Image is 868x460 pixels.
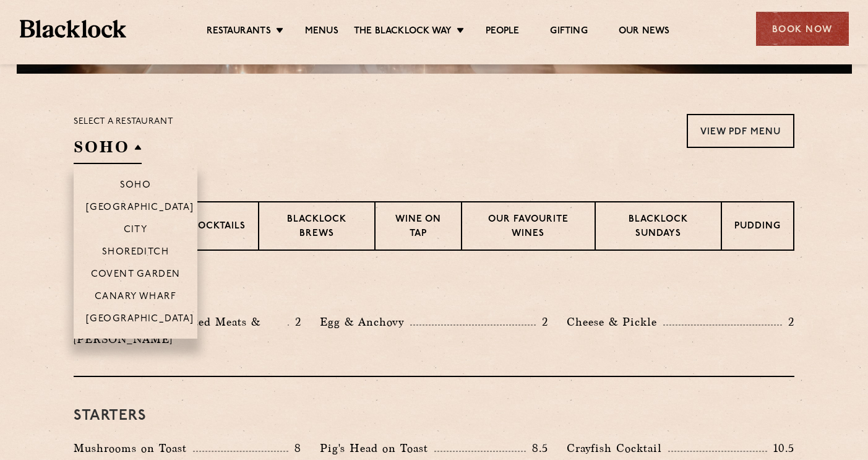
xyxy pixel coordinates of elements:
p: Egg & Anchovy [320,313,410,331]
p: 8 [288,440,301,456]
a: The Blacklock Way [354,25,452,39]
p: Covent Garden [91,269,181,282]
p: Blacklock Brews [272,213,362,242]
a: Gifting [550,25,587,39]
p: Crayfish Cocktail [567,440,668,457]
p: 2 [782,314,794,330]
a: Restaurants [207,25,271,39]
p: Select a restaurant [74,114,173,130]
h3: Starters [74,408,794,424]
p: Soho [120,180,152,193]
p: Blacklock Sundays [608,213,708,242]
p: Canary Wharf [95,292,176,304]
h2: SOHO [74,136,142,164]
img: BL_Textured_Logo-footer-cropped.svg [20,20,127,38]
p: 2 [536,314,548,330]
p: Our favourite wines [475,213,582,242]
p: Cheese & Pickle [567,313,663,331]
p: Mushrooms on Toast [74,440,193,457]
p: Cocktails [191,220,246,235]
p: 2 [289,314,301,330]
h3: Pre Chop Bites [74,282,794,298]
p: City [124,225,148,237]
p: Pig's Head on Toast [320,440,434,457]
p: [GEOGRAPHIC_DATA] [86,202,194,215]
a: View PDF Menu [687,114,794,148]
a: People [486,25,519,39]
p: Wine on Tap [388,213,449,242]
p: 8.5 [526,440,548,456]
p: Pudding [734,220,781,235]
p: Shoreditch [102,247,170,259]
p: [GEOGRAPHIC_DATA] [86,314,194,326]
div: Book Now [756,12,849,46]
p: 10.5 [767,440,794,456]
a: Menus [305,25,338,39]
a: Our News [619,25,670,39]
